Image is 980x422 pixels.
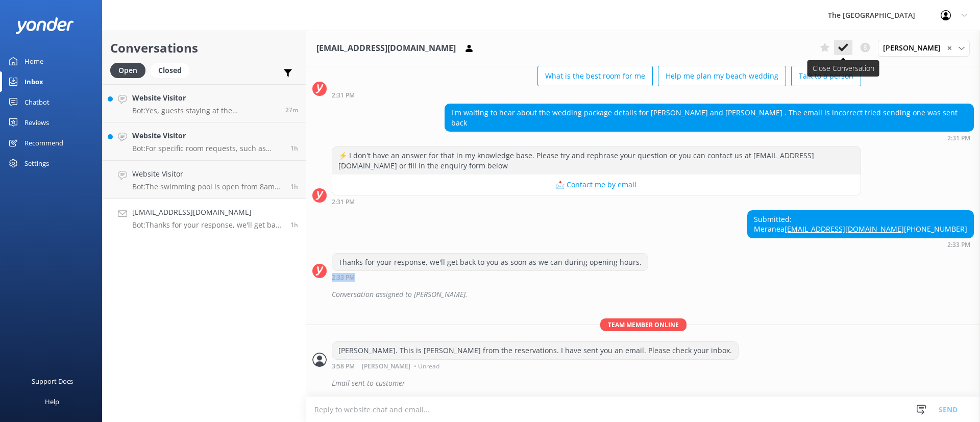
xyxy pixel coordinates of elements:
p: Bot: Yes, guests staying at the [GEOGRAPHIC_DATA] – On the Beach have access to the amenities and... [132,106,278,115]
span: Sep 23 2025 02:33pm (UTC -10:00) Pacific/Honolulu [290,220,298,229]
strong: 2:33 PM [332,275,355,281]
h3: [EMAIL_ADDRESS][DOMAIN_NAME] [316,42,456,55]
div: Recommend [24,133,63,153]
div: Sep 23 2025 02:33pm (UTC -10:00) Pacific/Honolulu [747,241,974,248]
div: 2025-09-24T02:02:22.254 [312,375,974,392]
div: Sep 23 2025 02:31pm (UTC -10:00) Pacific/Honolulu [332,91,861,98]
div: Support Docs [32,371,73,391]
strong: 2:31 PM [947,135,970,141]
a: Website VisitorBot:For specific room requests, such as ensuring a Beachfront Room is directly on ... [103,122,306,161]
h4: Website Visitor [132,168,283,180]
span: ✕ [947,43,952,53]
div: ⚡ I don't have an answer for that in my knowledge base. Please try and rephrase your question or ... [332,147,861,174]
strong: 2:33 PM [947,242,970,248]
span: Sep 23 2025 03:04pm (UTC -10:00) Pacific/Honolulu [290,144,298,153]
div: Home [24,51,43,71]
div: 2025-09-24T01:36:43.827 [312,286,974,303]
button: What is the best room for me [537,66,653,86]
a: [EMAIL_ADDRESS][DOMAIN_NAME] [785,224,904,234]
span: Team member online [600,318,687,331]
p: Bot: For specific room requests, such as ensuring a Beachfront Room is directly on the beach, ple... [132,144,283,153]
img: yonder-white-logo.png [15,17,74,34]
span: [PERSON_NAME] [362,363,410,369]
a: Website VisitorBot:Yes, guests staying at the [GEOGRAPHIC_DATA] – On the Beach have access to the... [103,84,306,122]
div: Assign User [878,40,970,56]
div: Reviews [24,112,49,133]
div: Open [110,63,145,78]
div: Sep 23 2025 03:58pm (UTC -10:00) Pacific/Honolulu [332,362,739,369]
button: 📩 Contact me by email [332,175,861,195]
h2: Conversations [110,38,298,58]
h4: [EMAIL_ADDRESS][DOMAIN_NAME] [132,207,283,218]
span: [PERSON_NAME] [883,42,947,54]
div: Sep 23 2025 02:31pm (UTC -10:00) Pacific/Honolulu [332,198,861,205]
p: Bot: Thanks for your response, we'll get back to you as soon as we can during opening hours. [132,220,283,230]
div: Help [45,391,59,412]
span: Sep 23 2025 02:59pm (UTC -10:00) Pacific/Honolulu [290,182,298,191]
span: Sep 23 2025 03:42pm (UTC -10:00) Pacific/Honolulu [285,106,298,114]
div: Closed [151,63,189,78]
a: Closed [151,64,194,76]
div: Settings [24,153,49,173]
button: Help me plan my beach wedding [658,66,786,86]
a: Open [110,64,151,76]
strong: 3:58 PM [332,363,355,369]
div: Email sent to customer [332,375,974,392]
p: Bot: The swimming pool is open from 8am to 8pm. The lagoon is available for swimming from sunrise... [132,182,283,191]
div: Sep 23 2025 02:31pm (UTC -10:00) Pacific/Honolulu [445,134,974,141]
span: • Unread [414,363,439,369]
strong: 2:31 PM [332,199,355,205]
button: Talk to a person [791,66,861,86]
div: Chatbot [24,92,50,112]
a: Website VisitorBot:The swimming pool is open from 8am to 8pm. The lagoon is available for swimmin... [103,161,306,199]
a: [EMAIL_ADDRESS][DOMAIN_NAME]Bot:Thanks for your response, we'll get back to you as soon as we can... [103,199,306,237]
div: [PERSON_NAME]. This is [PERSON_NAME] from the reservations. I have sent you an email. Please chec... [332,342,738,359]
div: Inbox [24,71,43,92]
strong: 2:31 PM [332,92,355,98]
h4: Website Visitor [132,92,278,104]
div: Submitted: Meranea [PHONE_NUMBER] [748,211,973,238]
div: Sep 23 2025 02:33pm (UTC -10:00) Pacific/Honolulu [332,274,648,281]
div: I'm waiting to hear about the wedding package details for [PERSON_NAME] and [PERSON_NAME] . The e... [445,104,973,131]
h4: Website Visitor [132,130,283,141]
div: Thanks for your response, we'll get back to you as soon as we can during opening hours. [332,254,648,271]
div: Conversation assigned to [PERSON_NAME]. [332,286,974,303]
